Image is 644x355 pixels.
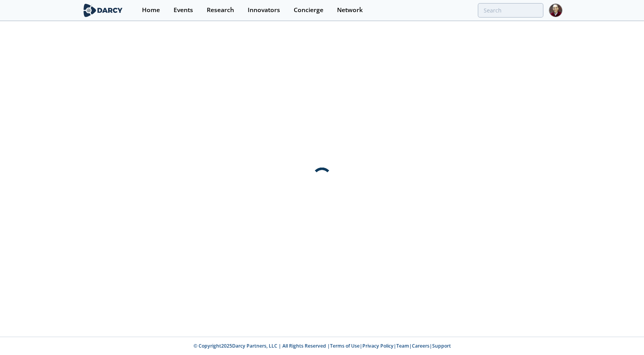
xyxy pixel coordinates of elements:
div: Research [207,7,234,13]
div: Innovators [248,7,280,13]
a: Privacy Policy [362,343,394,349]
a: Terms of Use [330,343,360,349]
div: Events [174,7,193,13]
div: Concierge [294,7,323,13]
a: Team [396,343,409,349]
p: © Copyright 2025 Darcy Partners, LLC | All Rights Reserved | | | | | [34,343,611,350]
a: Support [432,343,451,349]
div: Network [337,7,363,13]
div: Home [142,7,160,13]
img: Profile [549,4,562,17]
input: Advanced Search [478,3,543,18]
img: logo-wide.svg [82,4,124,17]
a: Careers [412,343,429,349]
